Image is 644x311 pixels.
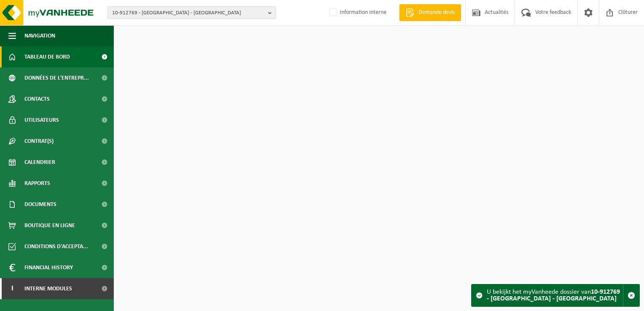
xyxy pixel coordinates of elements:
[416,8,457,17] span: Demande devis
[112,7,265,19] span: 10-912769 - [GEOGRAPHIC_DATA] - [GEOGRAPHIC_DATA]
[24,278,72,299] span: Interne modules
[24,215,75,236] span: Boutique en ligne
[24,236,88,257] span: Conditions d'accepta...
[24,152,55,173] span: Calendrier
[24,173,50,194] span: Rapports
[24,131,54,152] span: Contrat(s)
[24,194,56,215] span: Documents
[487,289,620,302] strong: 10-912769 - [GEOGRAPHIC_DATA] - [GEOGRAPHIC_DATA]
[107,6,276,19] button: 10-912769 - [GEOGRAPHIC_DATA] - [GEOGRAPHIC_DATA]
[24,257,73,278] span: Financial History
[487,284,623,306] div: U bekijkt het myVanheede dossier van
[24,88,50,110] span: Contacts
[24,110,59,131] span: Utilisateurs
[328,6,386,19] label: Information interne
[24,67,89,88] span: Données de l'entrepr...
[399,4,461,21] a: Demande devis
[24,46,70,67] span: Tableau de bord
[24,25,55,46] span: Navigation
[8,278,16,299] span: I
